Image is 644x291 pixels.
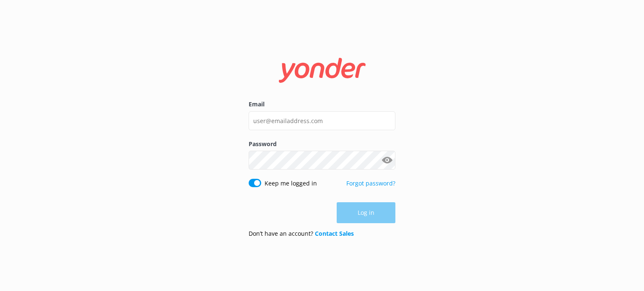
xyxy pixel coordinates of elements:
[249,100,395,109] label: Email
[265,179,317,188] label: Keep me logged in
[249,111,395,130] input: user@emailaddress.com
[249,139,395,149] label: Password
[249,229,354,238] p: Don’t have an account?
[315,229,354,237] a: Contact Sales
[346,179,395,187] a: Forgot password?
[379,152,395,169] button: Show password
